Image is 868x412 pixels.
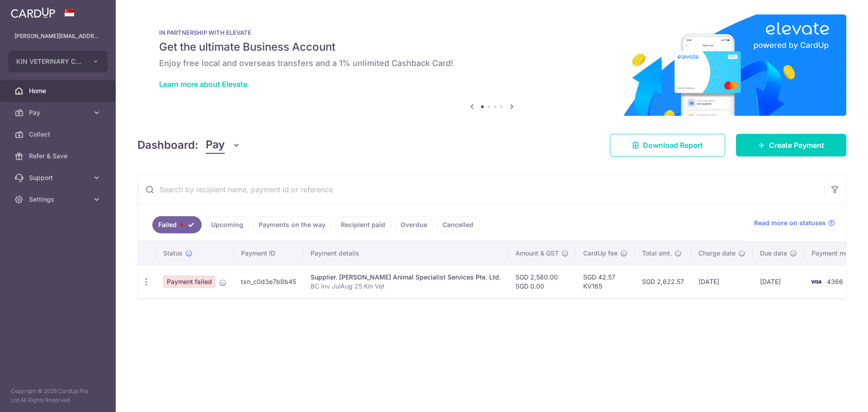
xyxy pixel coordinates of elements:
[698,249,736,258] span: Charge date
[206,137,241,154] button: Pay
[642,249,672,258] span: Total amt.
[753,265,804,298] td: [DATE]
[152,216,202,233] a: Failed
[760,249,787,258] span: Due date
[11,7,55,18] img: CardUp
[29,86,89,95] span: Home
[635,265,691,298] td: SGD 2,622.57
[807,276,825,287] img: Bank Card
[137,14,846,116] img: Renovation banner
[691,265,753,298] td: [DATE]
[163,249,183,258] span: Status
[138,175,824,204] input: Search by recipient name, payment id or reference
[159,40,825,54] h5: Get the ultimate Business Account
[253,216,331,233] a: Payments on the way
[576,265,635,298] td: SGD 42.57 KV165
[736,134,846,156] a: Create Payment
[583,249,618,258] span: CardUp fee
[206,137,225,154] span: Pay
[769,140,824,151] span: Create Payment
[515,249,559,258] span: Amount & GST
[303,242,508,265] th: Payment details
[29,130,89,139] span: Collect
[14,32,101,41] p: [PERSON_NAME][EMAIL_ADDRESS][DOMAIN_NAME]
[8,51,108,72] button: KIN VETERINARY CLINIC PTE. LTD.
[437,216,479,233] a: Cancelled
[234,242,303,265] th: Payment ID
[311,282,501,291] p: BC Inv JulAug 25 Kin Vet
[159,58,825,69] h6: Enjoy free local and overseas transfers and a 1% unlimited Cashback Card!
[827,278,843,285] span: 4366
[335,216,391,233] a: Recipient paid
[643,140,703,151] span: Download Report
[610,134,725,156] a: Download Report
[29,108,89,117] span: Pay
[159,29,825,36] p: IN PARTNERSHIP WITH ELEVATE
[234,265,303,298] td: txn_c0d3e7b8b45
[395,216,433,233] a: Overdue
[205,216,249,233] a: Upcoming
[754,218,835,227] a: Read more on statuses
[311,273,501,282] div: Supplier. [PERSON_NAME] Animal Specialist Services Pte. Ltd.
[163,275,216,288] span: Payment failed
[508,265,576,298] td: SGD 2,580.00 SGD 0.00
[159,80,247,89] a: Learn more about Elevate
[16,57,83,66] span: KIN VETERINARY CLINIC PTE. LTD.
[754,218,826,227] span: Read more on statuses
[137,137,198,153] h4: Dashboard:
[29,195,89,204] span: Settings
[29,173,89,182] span: Support
[29,152,89,161] span: Refer & Save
